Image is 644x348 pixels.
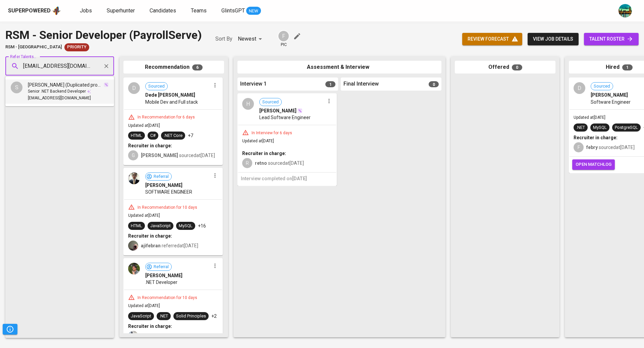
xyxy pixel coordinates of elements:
[584,33,639,45] a: talent roster
[249,130,295,136] div: In Interview for 6 days
[145,99,198,105] span: Mobile Dev and Full stack
[52,6,61,16] img: app logo
[128,150,138,160] div: G
[576,161,611,168] span: open matchlog
[123,258,223,346] div: Referral[PERSON_NAME].NET DeveloperIn Recommendation for 10 daysUpdated at[DATE]JavaScript.NETSol...
[141,153,215,158] span: sourced at [DATE]
[468,35,517,43] span: review forecast
[574,82,585,94] div: D
[240,80,267,88] span: Interview 1
[572,159,615,170] button: open matchlog
[28,95,91,102] span: [EMAIL_ADDRESS][DOMAIN_NAME]
[237,61,441,74] div: Assessment & Interview
[141,243,161,248] b: ajifebran
[238,33,264,45] div: Newest
[128,324,172,329] b: Recruiter in charge:
[5,44,62,50] span: RSM - [GEOGRAPHIC_DATA]
[179,223,193,229] div: MySQL
[211,313,217,319] p: +2
[128,263,140,275] img: 8ff6c3f29ff0b48338f50bbade62f0d6.jpg
[255,160,304,166] span: sourced at [DATE]
[150,7,176,14] span: Candidates
[128,172,140,184] img: f5e0ae663b9d259e048abe3bacc094db.jpeg
[246,8,261,14] span: NEW
[574,135,618,140] b: Recruiter in charge:
[259,114,311,121] span: Lead Software Engineer
[8,6,61,16] a: Superpoweredapp logo
[188,132,193,139] p: +7
[141,153,178,158] b: [PERSON_NAME]
[221,7,261,15] a: GlintsGPT NEW
[128,82,140,94] div: D
[528,33,579,45] button: view job details
[238,35,256,43] p: Newest
[151,264,171,270] span: Referral
[64,43,89,51] div: New Job received from Demand Team
[146,83,167,90] span: Sourced
[259,107,297,114] span: [PERSON_NAME]
[576,125,585,131] div: .NET
[145,272,182,279] span: [PERSON_NAME]
[107,7,136,15] a: Superhunter
[11,82,22,93] div: S
[164,133,182,139] div: .NET Core
[3,324,17,335] button: Pipeline Triggers
[5,27,202,43] div: RSM - Senior Developer (PayrollServe)
[242,139,274,143] span: Updated at [DATE]
[278,30,289,42] div: F
[145,189,192,195] span: SOFTWARE ENGINEER
[145,279,177,286] span: .NET Developer
[622,64,633,70] span: 1
[325,81,335,87] span: 1
[145,92,195,98] span: Dede [PERSON_NAME]
[278,30,289,48] div: pic
[591,83,613,90] span: Sourced
[192,64,203,70] span: 6
[135,114,198,120] div: In Recommendation for 6 days
[533,35,573,43] span: view job details
[255,160,267,166] b: retno
[237,93,337,186] div: HSourced[PERSON_NAME]Lead Software EngineerIn Interview for 6 daysUpdated at[DATE]Recruiter in ch...
[145,182,182,189] span: [PERSON_NAME]
[141,243,198,248] span: referred at [DATE]
[64,44,89,50] span: Priority
[102,61,111,71] button: Clear
[131,313,151,319] div: JavaScript
[135,295,200,301] div: In Recommendation for 10 days
[80,7,93,15] a: Jobs
[159,313,168,319] div: .NET
[429,81,439,87] span: 0
[123,78,223,165] div: DSourcedDede [PERSON_NAME]Mobile Dev and Full stackIn Recommendation for 6 daysUpdated at[DATE]HT...
[297,108,303,113] img: magic_wand.svg
[104,82,109,87] img: magic_wand.svg
[80,7,92,14] span: Jobs
[8,7,51,15] div: Superpowered
[128,143,172,148] b: Recruiter in charge:
[128,241,138,251] img: aji.muda@glints.com
[242,158,252,168] div: R
[343,80,379,88] span: Final Interview
[198,222,206,229] p: +16
[150,223,171,229] div: JavaScript
[242,151,286,156] b: Recruiter in charge:
[150,133,156,139] div: C#
[619,4,632,17] img: a5d44b89-0c59-4c54-99d0-a63b29d42bd3.jpg
[28,82,103,88] span: [PERSON_NAME] (Duplicated profiles)
[131,133,142,139] div: HTML
[123,168,223,255] div: Referral[PERSON_NAME]SOFTWARE ENGINEERIn Recommendation for 10 daysUpdated at[DATE]HTMLJavaScript...
[176,313,206,319] div: Solid Principles
[135,205,200,210] div: In Recommendation for 10 days
[586,145,635,150] span: sourced at [DATE]
[260,99,281,105] span: Sourced
[123,61,224,74] div: Recommendation
[128,233,172,239] b: Recruiter in charge:
[128,123,160,128] span: Updated at [DATE]
[128,303,160,308] span: Updated at [DATE]
[591,99,631,105] span: Software Engineer
[110,65,112,67] button: Close
[292,176,307,181] span: [DATE]
[462,33,522,45] button: review forecast
[615,125,638,131] div: PostgreSQL
[150,7,177,15] a: Candidates
[512,64,522,70] span: 0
